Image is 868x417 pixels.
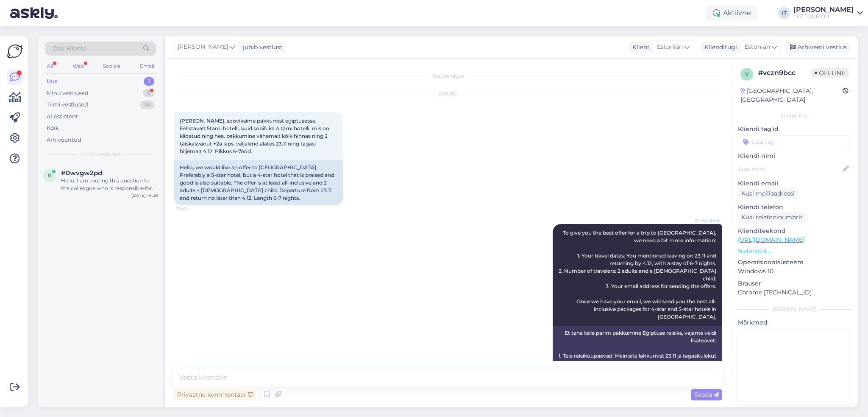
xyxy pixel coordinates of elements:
span: #0wvgw2pd [61,169,102,177]
a: [PERSON_NAME]TEZ TOUR OÜ [793,6,863,20]
span: AI Assistent [688,217,720,224]
p: Operatsioonisüsteem [738,258,851,267]
div: Arhiveeritud [47,136,81,144]
input: Lisa nimi [738,164,841,174]
p: Chrome [TECHNICAL_ID] [738,288,851,297]
p: Windows 10 [738,267,851,276]
div: juhib vestlust [239,43,283,52]
span: Estonian [744,42,770,52]
span: 13:41 [176,206,208,212]
div: Aktiivne [706,6,758,21]
div: 5 [143,89,154,98]
div: Küsi telefoninumbrit [738,212,806,223]
div: Kõik [47,124,59,132]
div: Kliendi info [738,112,851,120]
div: Küsi meiliaadressi [738,188,798,199]
div: Et teha teile parim pakkumine Egiptuse reisiks, vajame veidi lisateavet: 1. Teie reisikuupäevad: ... [553,326,722,417]
div: [PERSON_NAME] [793,6,854,13]
div: [GEOGRAPHIC_DATA], [GEOGRAPHIC_DATA] [740,87,843,104]
input: Lisa tag [738,135,851,148]
div: TEZ TOUR OÜ [793,13,854,20]
div: 1 [144,77,154,86]
div: [DATE] [174,90,722,98]
div: Arhiveeri vestlus [785,42,850,53]
span: Otsi kliente [53,44,86,53]
div: Vestlus algas [174,72,722,80]
div: Web [71,61,86,72]
p: Kliendi telefon [738,203,851,212]
p: Kliendi tag'id [738,125,851,134]
a: [URL][DOMAIN_NAME] [738,236,804,243]
div: AI Assistent [47,112,78,121]
span: 0 [48,172,51,179]
div: Minu vestlused [47,89,89,98]
span: Estonian [657,42,683,52]
div: # vczn9bcc [758,68,811,78]
div: Klient [629,43,650,52]
span: To give you the best offer for a trip to [GEOGRAPHIC_DATA], we need a bit more information: 1. Yo... [559,229,718,320]
div: Socials [101,61,122,72]
div: [PERSON_NAME] [738,305,851,313]
p: Märkmed [738,318,851,327]
div: Email [138,61,156,72]
div: Privaatne kommentaar [174,389,256,400]
img: Askly Logo [7,43,23,59]
span: [PERSON_NAME] [178,42,228,52]
span: Offline [811,68,849,78]
div: Tiimi vestlused [47,101,88,109]
div: All [45,61,55,72]
span: Uued vestlused [81,151,120,158]
p: Vaata edasi ... [738,247,851,255]
div: IT [778,7,790,19]
div: Hello, I am routing this question to the colleague who is responsible for this topic. The reply m... [61,177,158,192]
div: Uus [47,77,58,86]
span: Saada [694,391,719,398]
p: Brauser [738,279,851,288]
div: [DATE] 14:38 [131,192,158,199]
span: [PERSON_NAME], sooviksime pakkumist egiptusesse. Eelistavalt 5tärni hotelli, kuid sobib ka 4 tärn... [180,118,331,154]
p: Klienditeekond [738,227,851,235]
div: Hello, we would like an offer to [GEOGRAPHIC_DATA]. Preferably a 5-star hotel, but a 4-star hotel... [174,160,343,205]
div: 14 [140,101,154,109]
p: Kliendi nimi [738,151,851,160]
div: Klienditugi [701,43,737,52]
p: Kliendi email [738,179,851,188]
span: v [745,71,748,77]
